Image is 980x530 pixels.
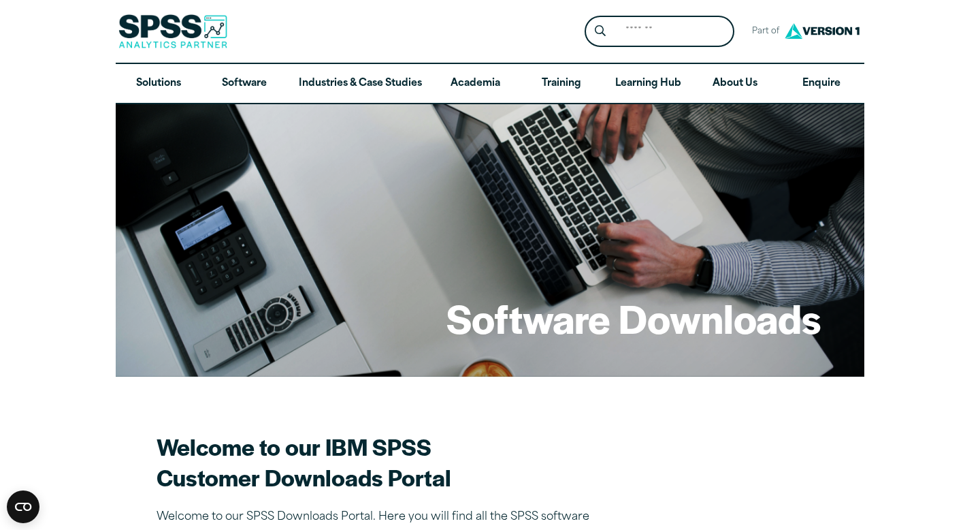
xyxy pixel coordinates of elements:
a: Academia [433,64,519,104]
a: Industries & Case Studies [288,64,433,104]
a: Enquire [779,64,864,104]
a: Solutions [116,64,201,104]
svg: Search magnifying glass icon [595,25,606,37]
form: Site Header Search Form [585,16,734,48]
a: Training [519,64,604,104]
button: Open CMP widget [7,490,39,523]
h1: Software Downloads [446,292,821,345]
a: About Us [692,64,778,104]
h2: Welcome to our IBM SPSS Customer Downloads Portal [157,431,633,493]
span: Part of [745,22,781,42]
button: Search magnifying glass icon [588,19,613,44]
nav: Desktop version of site main menu [116,64,864,104]
img: Version1 Logo [781,18,863,44]
img: SPSS Analytics Partner [118,14,227,48]
a: Software [201,64,287,104]
a: Learning Hub [604,64,692,104]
